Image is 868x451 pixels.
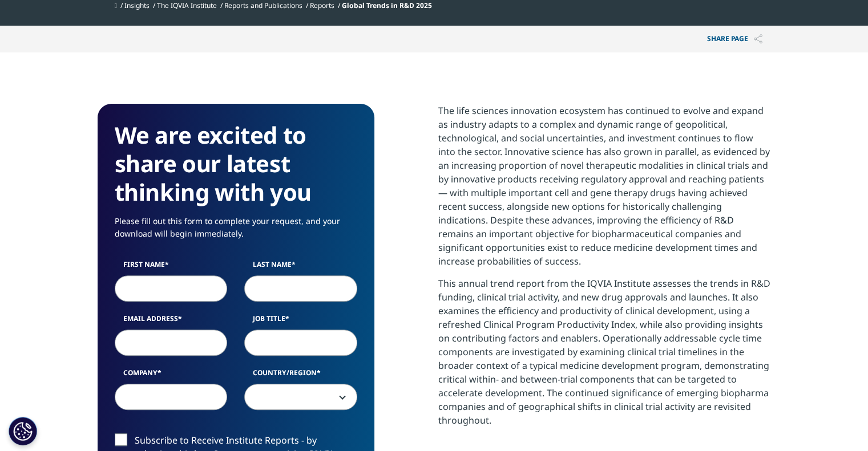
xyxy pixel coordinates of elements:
[224,1,302,10] a: Reports and Publications
[115,314,228,330] label: Email Address
[115,368,228,384] label: Company
[157,1,217,10] a: The IQVIA Institute
[244,259,357,275] label: Last Name
[115,215,357,249] p: Please fill out this form to complete your request, and your download will begin immediately.
[124,1,150,10] a: Insights
[310,1,334,10] a: Reports
[754,34,762,44] img: Share PAGE
[699,26,771,52] button: Share PAGEShare PAGE
[438,277,771,436] p: This annual trend report from the IQVIA Institute assesses the trends in R&D funding, clinical tr...
[244,314,357,330] label: Job Title
[115,259,228,275] label: First Name
[699,26,771,52] p: Share PAGE
[115,121,357,206] h3: We are excited to share our latest thinking with you
[9,417,37,445] button: Cookies Settings
[342,1,432,10] span: Global Trends in R&D 2025
[244,368,357,384] label: Country/Region
[438,104,771,277] p: The life sciences innovation ecosystem has continued to evolve and expand as industry adapts to a...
